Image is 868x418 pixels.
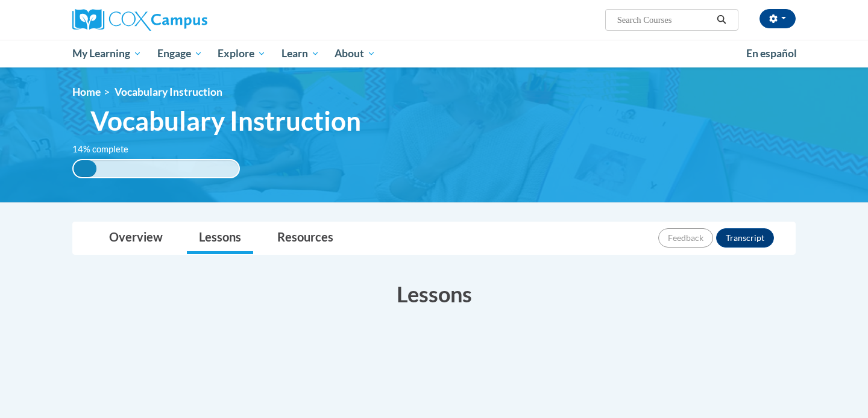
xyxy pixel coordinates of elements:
div: 14% complete [74,160,96,177]
a: Resources [265,222,345,254]
a: Cox Campus [72,9,301,31]
a: About [327,40,384,67]
button: Transcript [716,228,774,248]
a: Explore [210,40,274,67]
button: Feedback [658,228,713,248]
span: Learn [281,46,319,61]
span: Explore [218,46,266,61]
div: Main menu [54,40,814,67]
h3: Lessons [72,279,796,309]
a: En español [738,41,805,66]
a: Home [72,86,101,98]
span: Vocabulary Instruction [115,86,222,98]
span: En español [746,47,797,60]
a: Lessons [187,222,253,254]
img: Cox Campus [72,9,207,31]
input: Search Courses [616,13,712,27]
button: Search [712,13,731,27]
span: About [335,46,376,61]
a: Overview [97,222,175,254]
span: Engage [157,46,203,61]
a: My Learning [64,40,149,67]
a: Learn [274,40,327,67]
span: My Learning [72,46,142,61]
label: 14% complete [72,143,142,156]
a: Engage [149,40,210,67]
span: Vocabulary Instruction [90,105,361,137]
button: Account Settings [759,9,796,28]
